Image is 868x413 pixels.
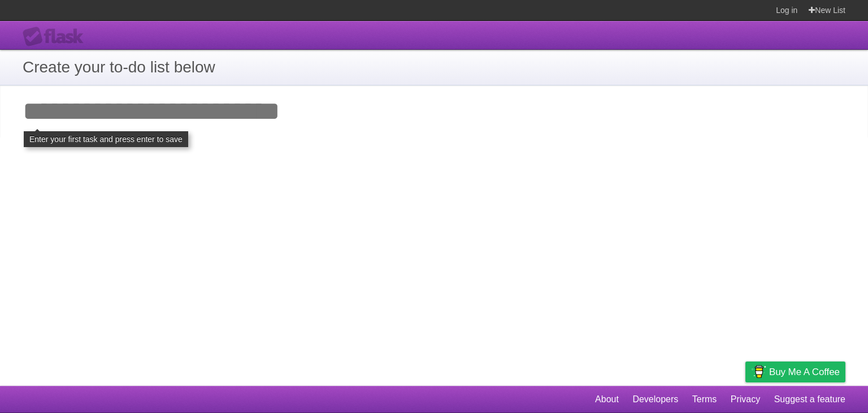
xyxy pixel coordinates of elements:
[23,27,90,47] div: Flask
[731,389,760,410] a: Privacy
[692,389,717,410] a: Terms
[745,362,845,382] a: Buy me a coffee
[774,389,845,410] a: Suggest a feature
[595,389,619,410] a: About
[632,389,678,410] a: Developers
[23,55,845,79] h1: Create your to-do list below
[769,362,840,382] span: Buy me a coffee
[751,362,766,381] img: Buy me a coffee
